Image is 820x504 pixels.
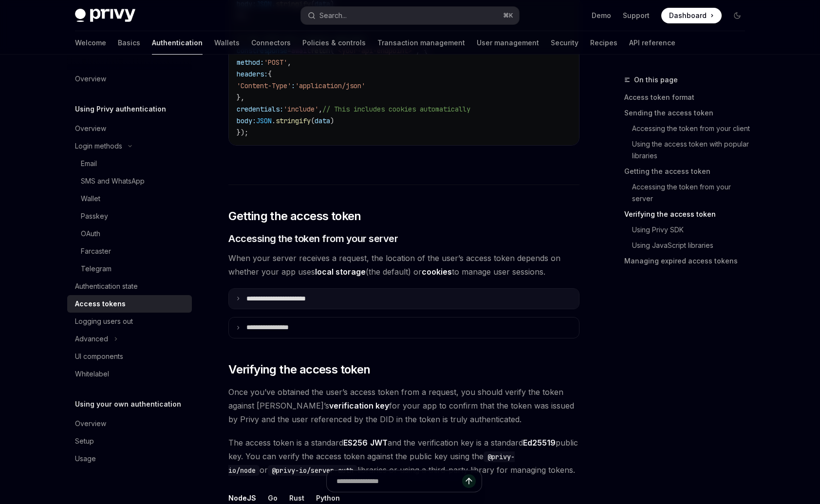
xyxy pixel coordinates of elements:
[291,46,311,55] span: await
[67,450,192,467] a: Usage
[75,368,109,380] div: Whitelabel
[67,190,192,207] a: Wallet
[590,31,617,55] a: Recipes
[287,58,291,67] span: ,
[624,238,753,253] a: Using JavaScript libraries
[592,11,611,20] a: Demo
[237,116,256,125] span: body:
[268,70,272,78] span: {
[624,121,753,136] a: Accessing the token from your client
[334,46,416,55] span: '<your-api-endpoint>'
[75,9,135,22] img: dark logo
[623,11,650,20] a: Support
[67,207,192,225] a: Passkey
[330,46,334,55] span: (
[377,31,465,55] a: Transaction management
[152,31,203,55] a: Authentication
[624,105,753,121] a: Sending the access token
[624,179,753,206] a: Accessing the token from your server
[729,8,745,23] button: Toggle dark mode
[319,10,347,21] div: Search...
[551,31,578,55] a: Security
[370,438,388,448] a: JWT
[624,136,753,164] a: Using the access token with popular libraries
[228,232,398,245] span: Accessing the token from your server
[67,295,192,313] a: Access tokens
[629,31,675,55] a: API reference
[287,46,291,55] span: =
[67,348,192,365] a: UI components
[634,74,678,86] span: On this page
[268,465,357,476] code: @privy-io/server-auth
[477,31,539,55] a: User management
[237,128,248,137] span: });
[228,251,579,279] span: When your server receives a request, the location of the user’s access token depends on whether y...
[422,267,452,277] strong: cookies
[237,93,244,102] span: },
[75,103,166,115] h5: Using Privy authentication
[661,8,722,23] a: Dashboard
[67,137,192,155] button: Toggle Login methods section
[75,398,181,410] h5: Using your own authentication
[276,116,311,125] span: stringify
[75,31,106,55] a: Welcome
[343,438,368,448] a: ES256
[75,140,122,152] div: Login methods
[503,12,513,19] span: ⌘ K
[67,313,192,330] a: Logging users out
[67,415,192,432] a: Overview
[75,435,94,447] div: Setup
[315,116,330,125] span: data
[75,123,106,134] div: Overview
[283,105,318,113] span: 'include'
[67,365,192,383] a: Whitelabel
[311,116,315,125] span: (
[81,193,100,205] div: Wallet
[81,158,97,169] div: Email
[237,105,283,113] span: credentials:
[315,267,366,277] strong: local storage
[67,225,192,243] a: OAuth
[81,228,100,240] div: OAuth
[669,11,707,20] span: Dashboard
[624,206,753,222] a: Verifying the access token
[81,175,145,187] div: SMS and WhatsApp
[75,280,138,292] div: Authentication state
[322,105,470,113] span: // This includes cookies automatically
[228,362,370,377] span: Verifying the access token
[67,172,192,190] a: SMS and WhatsApp
[237,46,256,55] span: const
[330,116,334,125] span: )
[301,7,519,24] button: Open search
[75,351,123,362] div: UI components
[237,70,268,78] span: headers:
[318,105,322,113] span: ,
[81,245,111,257] div: Farcaster
[75,298,126,310] div: Access tokens
[624,222,753,238] a: Using Privy SDK
[75,316,133,327] div: Logging users out
[523,438,556,448] a: Ed25519
[256,46,287,55] span: response
[228,208,361,224] span: Getting the access token
[214,31,240,55] a: Wallets
[237,81,291,90] span: 'Content-Type'
[118,31,140,55] a: Basics
[624,90,753,105] a: Access token format
[67,330,192,348] button: Toggle Advanced section
[228,385,579,426] span: Once you’ve obtained the user’s access token from a request, you should verify the token against ...
[624,164,753,179] a: Getting the access token
[75,333,108,345] div: Advanced
[81,210,108,222] div: Passkey
[67,120,192,137] a: Overview
[67,155,192,172] a: Email
[336,470,462,492] input: Ask a question...
[311,46,330,55] span: fetch
[75,73,106,85] div: Overview
[256,116,272,125] span: JSON
[237,58,264,67] span: method:
[67,243,192,260] a: Farcaster
[624,253,753,269] a: Managing expired access tokens
[228,436,579,477] span: The access token is a standard and the verification key is a standard public key. You can verify ...
[251,31,291,55] a: Connectors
